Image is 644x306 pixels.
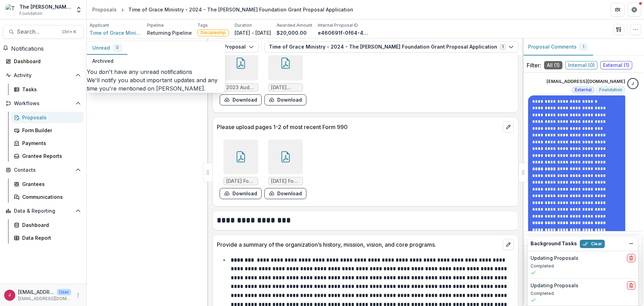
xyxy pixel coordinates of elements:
[22,221,78,229] div: Dashboard
[575,87,592,92] span: External
[147,22,164,28] p: Pipeline
[235,22,252,28] p: Duration
[74,291,82,299] button: More
[531,290,635,297] p: Completed
[521,41,532,52] button: View Attached Files
[11,45,44,52] span: Notifications
[11,125,84,136] a: Form Builder
[90,29,142,36] a: Time of Grace Ministry
[3,164,84,176] button: Open Contacts
[11,191,84,203] a: Communications
[235,29,271,36] p: [DATE] - [DATE]
[546,78,625,85] p: [EMAIL_ADDRESS][DOMAIN_NAME]
[87,54,119,68] button: Archived
[22,86,78,93] div: Tasks
[74,3,84,17] button: Open entity switcher
[90,22,109,28] p: Applicant
[17,28,58,35] span: Search...
[22,193,78,201] div: Communications
[217,240,500,249] p: Provide a summary of the organization’s history, mission, vision, and core programs.
[19,10,42,17] span: Foundation
[14,208,73,214] span: Data & Reporting
[318,22,358,28] p: Internal Proposal ID
[227,85,255,91] span: 2023 Audit Report.pdf
[14,73,73,78] span: Activity
[3,98,84,109] button: Open Workflows
[503,121,514,133] button: edit
[3,25,84,39] button: Search...
[264,188,306,199] button: download-form-response
[22,114,78,121] div: Proposals
[211,41,259,52] button: Proposal
[580,240,605,248] button: Clear
[18,296,71,302] p: [EMAIL_ADDRESS][DOMAIN_NAME]
[90,5,119,15] a: Proposals
[3,70,84,81] button: Open Activity
[565,61,598,69] span: Internal ( 0 )
[147,29,192,36] p: Returning Pipeline
[11,112,84,123] a: Proposals
[22,152,78,160] div: Grantee Reports
[11,232,84,244] a: Data Report
[600,61,632,69] span: External ( 1 )
[531,263,635,269] p: Completed
[92,6,117,13] div: Proposals
[523,39,593,56] button: Proposal Comments
[19,3,71,10] div: The [PERSON_NAME] Foundation
[264,46,306,105] div: [DATE] Profit and Loss YTD.pdfdownload-form-response
[627,281,635,290] button: delete
[611,3,625,17] button: Partners
[22,139,78,147] div: Payments
[11,137,84,149] a: Payments
[128,6,353,13] div: Time of Grace Ministry - 2024 - The [PERSON_NAME] Foundation Grant Proposal Application
[11,178,84,190] a: Grantees
[503,239,514,250] button: edit
[220,46,262,105] div: 2023 Audit Report.pdfdownload-form-response
[271,178,300,184] span: [DATE] Form 990 pp1-2.pdf
[3,56,84,67] a: Dashboard
[632,82,634,86] div: jcline@bolickfoundation.org
[531,241,577,247] h2: Background Tasks
[201,30,226,35] span: Discipleship
[9,293,11,297] div: jcline@bolickfoundation.org
[11,150,84,162] a: Grantee Reports
[544,61,562,69] span: All ( 1 )
[318,29,370,36] p: e460691f-0f64-4e19-a823-bbff4466164e
[531,255,578,261] h2: Updating Proposals
[264,41,518,52] button: Time of Grace Ministry - 2024 - The [PERSON_NAME] Foundation Grant Proposal Application1
[531,283,578,289] h2: Updating Proposals
[220,94,262,105] button: download-form-response
[527,61,541,69] p: Filter:
[11,84,84,95] a: Tasks
[61,28,78,36] div: Ctrl + K
[116,45,119,50] span: 0
[264,94,306,105] button: download-form-response
[264,139,306,199] div: [DATE] Form 990 pp1-2.pdfdownload-form-response
[271,85,300,91] span: [DATE] Profit and Loss YTD.pdf
[87,76,225,93] p: We'll notify you about important updates and any time you're mentioned on [PERSON_NAME].
[220,188,262,199] button: download-form-response
[57,289,71,295] p: User
[90,5,356,15] nav: breadcrumb
[14,101,73,107] span: Workflows
[627,239,635,248] button: Dismiss
[277,22,312,28] p: Awarded Amount
[18,288,54,296] p: [EMAIL_ADDRESS][DOMAIN_NAME]
[3,205,84,216] button: Open Data & Reporting
[87,68,225,76] p: You don't have any unread notifications
[87,41,127,55] button: Unread
[227,178,255,184] span: [DATE] Form 990 (Public Use) with Form 8879.pdf
[197,22,208,28] p: Tags
[627,3,641,17] button: Get Help
[217,123,500,131] p: Please upload pages 1-2 of most recent Form 990
[277,29,307,36] p: $20,000.00
[11,219,84,231] a: Dashboard
[3,44,44,53] button: Notifications
[6,4,17,15] img: The Bolick Foundation
[220,139,262,199] div: [DATE] Form 990 (Public Use) with Form 8879.pdfdownload-form-response
[22,127,78,134] div: Form Builder
[14,58,78,65] div: Dashboard
[14,167,73,173] span: Contacts
[583,44,584,49] span: 1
